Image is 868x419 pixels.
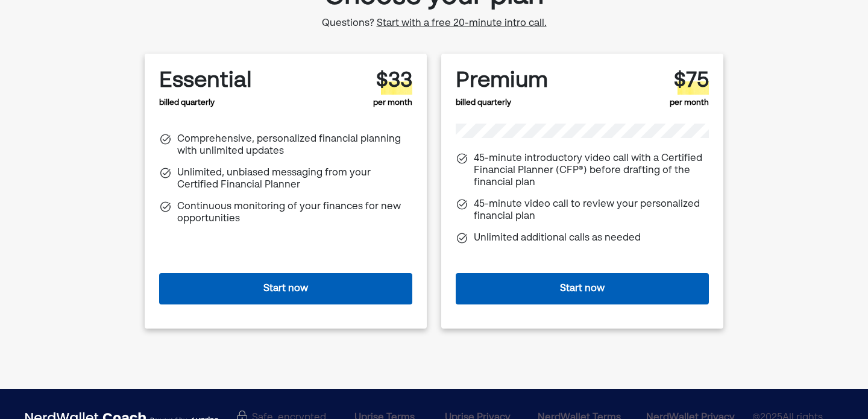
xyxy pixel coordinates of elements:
[474,198,709,222] div: 45-minute video call to review your personalized financial plan
[456,273,709,304] button: Start now
[377,19,547,28] span: Start with a free 20-minute intro call.
[159,68,252,109] div: billed quarterly
[474,232,641,244] div: Unlimited additional calls as needed
[177,167,412,191] div: Unlimited, unbiased messaging from your Certified Financial Planner
[159,273,412,304] button: Start now
[670,68,709,94] div: $75
[159,68,252,94] div: Essential
[373,68,412,94] div: $33
[177,133,412,157] div: Comprehensive, personalized financial planning with unlimited updates
[670,68,709,109] div: per month
[177,201,412,225] div: Continuous monitoring of your finances for new opportunities
[474,153,709,189] div: 45-minute introductory video call with a Certified Financial Planner (CFP®) before drafting of th...
[322,17,547,30] div: Questions?
[456,68,548,94] div: Premium
[373,68,412,109] div: per month
[456,68,548,109] div: billed quarterly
